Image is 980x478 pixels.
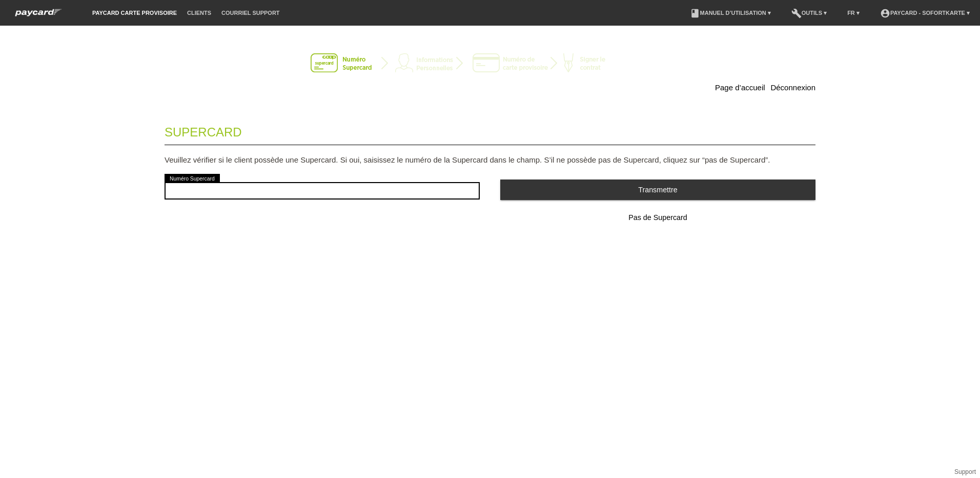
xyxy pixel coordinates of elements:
span: Transmettre [638,186,678,194]
p: Veuillez vérifier si le client possède une Supercard. Si oui, saisissez le numéro de la Supercard... [165,155,815,164]
a: FR ▾ [842,10,865,16]
a: account_circlepaycard - Sofortkarte ▾ [875,10,975,16]
i: account_circle [880,8,890,18]
legend: Supercard [165,115,815,145]
img: paycard Sofortkarte [10,7,67,18]
a: Courriel Support [216,10,284,16]
a: bookManuel d’utilisation ▾ [685,10,776,16]
a: Déconnexion [770,83,815,92]
a: paycard Sofortkarte [10,12,67,19]
button: Transmettre [500,180,815,200]
a: buildOutils ▾ [786,10,832,16]
span: Pas de Supercard [628,213,687,222]
a: Clients [182,10,216,16]
i: build [791,8,802,18]
button: Pas de Supercard [500,208,815,228]
img: instantcard-v2-fr-1.png [311,53,669,74]
i: book [690,8,700,18]
a: Support [954,468,976,475]
a: paycard carte provisoire [87,10,182,16]
a: Page d’accueil [715,83,765,92]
